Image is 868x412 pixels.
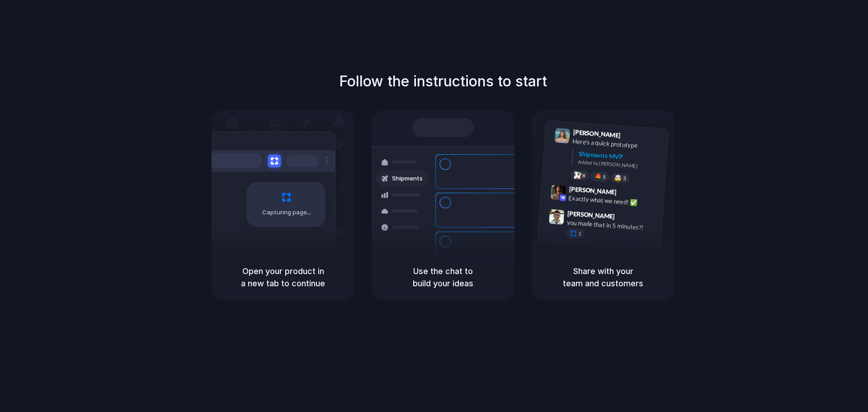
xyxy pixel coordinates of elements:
[582,173,585,178] span: 8
[566,218,657,233] div: you made that in 5 minutes?!
[392,174,423,183] span: Shipments
[618,213,636,223] span: 9:47 AM
[623,176,626,181] span: 3
[542,265,664,289] h5: Share with your team and customers
[623,132,642,142] span: 9:41 AM
[573,127,621,140] span: [PERSON_NAME]
[572,137,663,152] div: Here's a quick prototype
[603,175,606,180] span: 5
[578,149,662,164] div: Shipments MVP
[569,184,617,197] span: [PERSON_NAME]
[578,158,661,171] div: Added by [PERSON_NAME]
[262,208,312,217] span: Capturing page
[578,232,581,237] span: 1
[382,265,504,289] h5: Use the chat to build your ideas
[222,265,344,289] h5: Open your product in a new tab to continue
[614,175,622,181] div: 🤯
[568,193,659,208] div: Exactly what we need! ✅
[339,71,547,92] h1: Follow the instructions to start
[619,188,638,199] span: 9:42 AM
[567,208,615,222] span: [PERSON_NAME]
